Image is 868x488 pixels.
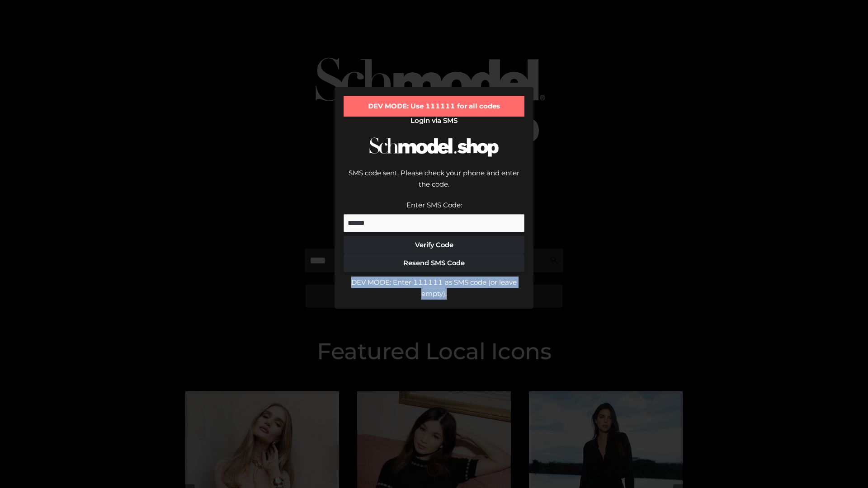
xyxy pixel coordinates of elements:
button: Verify Code [344,236,524,254]
div: SMS code sent. Please check your phone and enter the code. [344,167,524,199]
button: Resend SMS Code [344,254,524,272]
div: DEV MODE: Enter 111111 as SMS code (or leave empty). [344,277,524,300]
div: DEV MODE: Use 111111 for all codes [344,96,524,117]
img: Schmodel Logo [366,129,502,165]
label: Enter SMS Code: [406,201,462,209]
h2: Login via SMS [344,117,524,125]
